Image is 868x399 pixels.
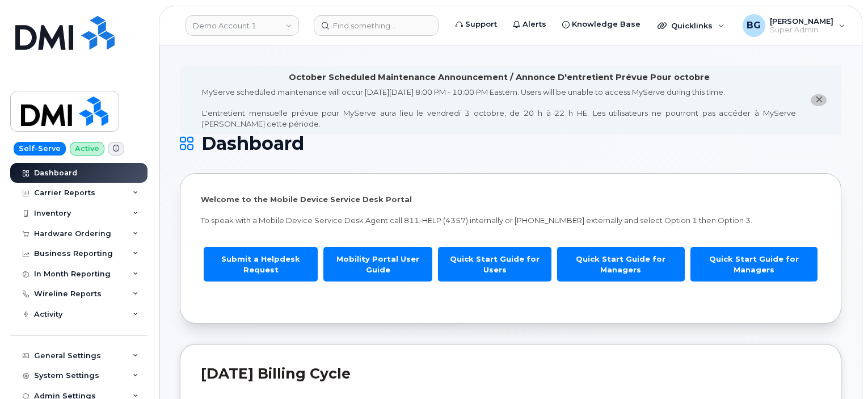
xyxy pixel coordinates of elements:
[202,87,796,129] div: MyServe scheduled maintenance will occur [DATE][DATE] 8:00 PM - 10:00 PM Eastern. Users will be u...
[690,247,818,282] a: Quick Start Guide for Managers
[557,247,684,282] a: Quick Start Guide for Managers
[204,247,318,282] a: Submit a Helpdesk Request
[201,215,820,226] p: To speak with a Mobile Device Service Desk Agent call 811-HELP (4357) internally or [PHONE_NUMBER...
[811,94,827,106] button: close notification
[201,194,820,205] p: Welcome to the Mobile Device Service Desk Portal
[201,135,304,152] span: Dashboard
[323,247,432,282] a: Mobility Portal User Guide
[201,365,820,382] h2: [DATE] Billing Cycle
[289,72,710,83] div: October Scheduled Maintenance Announcement / Annonce D'entretient Prévue Pour octobre
[438,247,551,282] a: Quick Start Guide for Users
